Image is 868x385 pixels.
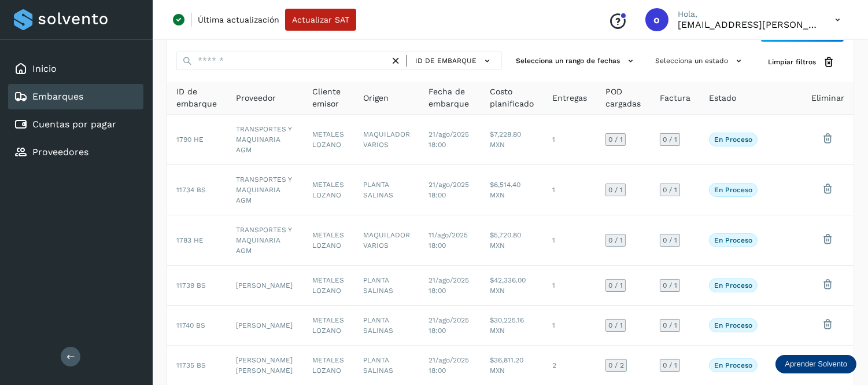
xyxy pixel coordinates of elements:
button: Actualizar SAT [285,9,356,31]
span: 0 / 1 [663,362,677,369]
p: Última actualización [198,14,279,25]
a: Embarques [32,91,83,102]
span: Proveedor [236,92,276,104]
td: METALES LOZANO [303,306,354,346]
td: METALES LOZANO [303,165,354,215]
p: En proceso [714,135,752,144]
span: 11739 BS [176,281,206,289]
p: En proceso [714,281,752,289]
span: ID de embarque [415,56,477,66]
span: 0 / 1 [663,237,677,244]
p: En proceso [714,321,752,329]
td: MAQUILADOR VARIOS [354,115,420,165]
span: Origen [363,92,389,104]
td: [PERSON_NAME] [227,306,303,346]
span: 11735 BS [176,361,206,369]
td: $7,228.80 MXN [481,115,544,165]
a: Inicio [32,63,57,74]
span: POD cargadas [605,86,641,110]
p: En proceso [714,361,752,369]
span: Entregas [552,92,587,104]
button: Selecciona un estado [651,52,749,71]
span: 0 / 1 [608,136,623,143]
div: Cuentas por pagar [8,112,143,137]
span: 1783 HE [176,236,204,244]
span: Factura [660,92,690,104]
span: 11734 BS [176,186,206,194]
td: TRANSPORTES Y MAQUINARIA AGM [227,215,303,266]
td: 1 [543,115,596,165]
td: TRANSPORTES Y MAQUINARIA AGM [227,165,303,215]
td: METALES LOZANO [303,115,354,165]
td: $6,514.40 MXN [481,165,544,215]
button: Limpiar filtros [759,52,844,73]
td: 1 [543,215,596,266]
td: METALES LOZANO [303,266,354,306]
span: 21/ago/2025 18:00 [429,316,469,335]
button: ID de embarque [412,53,497,69]
p: En proceso [714,186,752,194]
span: 0 / 1 [663,186,677,193]
p: ops.lozano@solvento.mx [678,19,817,30]
span: Cliente emisor [312,86,345,110]
span: 0 / 1 [608,237,623,244]
p: Aprender Solvento [785,360,847,369]
div: Embarques [8,84,143,109]
span: Limpiar filtros [768,57,816,67]
td: TRANSPORTES Y MAQUINARIA AGM [227,115,303,165]
span: 0 / 1 [608,186,623,193]
td: [PERSON_NAME] [227,266,303,306]
button: Selecciona un rango de fechas [511,52,641,71]
div: Aprender Solvento [775,355,856,373]
td: PLANTA SALINAS [354,266,420,306]
span: 0 / 1 [608,282,623,289]
span: Fecha de embarque [429,86,471,110]
p: En proceso [714,236,752,244]
td: PLANTA SALINAS [354,306,420,346]
span: Costo planificado [490,86,534,110]
span: 11/ago/2025 18:00 [429,231,468,250]
td: MAQUILADOR VARIOS [354,215,420,266]
td: $42,336.00 MXN [481,266,544,306]
div: Proveedores [8,140,143,165]
span: ID de embarque [176,86,217,110]
span: 21/ago/2025 18:00 [429,356,469,375]
span: Actualizar SAT [292,16,349,24]
span: Estado [709,92,736,104]
span: 0 / 1 [608,322,623,329]
span: 21/ago/2025 18:00 [429,181,469,199]
td: PLANTA SALINAS [354,165,420,215]
a: Cuentas por pagar [32,119,116,130]
span: 0 / 1 [663,282,677,289]
a: Proveedores [32,146,88,157]
span: 21/ago/2025 18:00 [429,276,469,295]
td: $30,225.16 MXN [481,306,544,346]
span: 0 / 1 [663,322,677,329]
span: 0 / 2 [608,362,624,369]
td: 1 [543,165,596,215]
td: 1 [543,306,596,346]
div: Inicio [8,56,143,82]
p: Hola, [678,9,817,19]
td: $5,720.80 MXN [481,215,544,266]
span: 1790 HE [176,135,204,144]
td: METALES LOZANO [303,215,354,266]
span: 0 / 1 [663,136,677,143]
span: 21/ago/2025 18:00 [429,130,469,149]
span: Eliminar [811,92,844,104]
span: 11740 BS [176,321,205,329]
td: 1 [543,266,596,306]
